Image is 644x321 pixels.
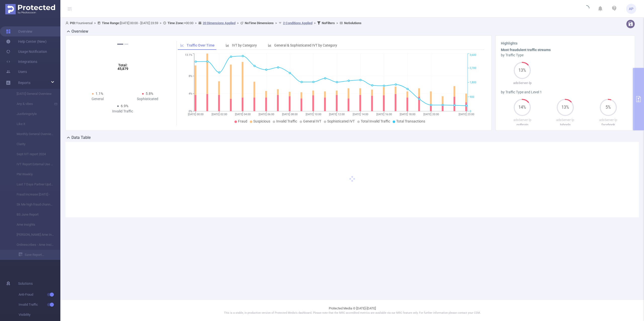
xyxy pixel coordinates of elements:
span: Total Transactions [396,119,425,123]
span: > [274,21,278,25]
span: Fraud [238,119,247,123]
span: > [312,21,317,25]
b: No Filters [322,21,335,25]
tspan: 8% [189,74,192,78]
b: Time Zone: [168,21,184,25]
tspan: 0% [189,110,192,113]
span: > [93,21,97,25]
a: Help Center (New) [6,36,47,47]
button: 1 [117,44,123,45]
tspan: 3,600 [470,54,476,57]
p: facebook [587,122,630,127]
a: Usage Notification [6,47,47,57]
span: Anti-Fraud [19,290,60,300]
u: 2 Conditions Applied [283,21,312,25]
img: Protected Media [5,4,55,14]
a: Integrations [6,57,37,67]
h3: Highlights [501,41,630,46]
div: by Traffic Type [501,53,630,58]
b: Most fraudulent traffic streams [501,48,551,52]
b: No Solutions [344,21,361,25]
tspan: [DATE] 20:00 [423,113,439,116]
a: Overview [6,26,32,36]
span: Visibility [19,310,60,320]
i: icon: user [65,21,70,25]
span: General IVT [303,119,321,123]
p: adsServer-lp [587,117,630,123]
tspan: 45,879 [117,67,128,71]
span: General & Sophisticated IVT by Category [274,43,337,47]
u: 20 Dimensions Applied [203,21,235,25]
tspan: 1,800 [470,81,476,84]
tspan: [DATE] 04:00 [235,113,251,116]
span: 5.8% [146,92,153,96]
tspan: [DATE] 18:00 [400,113,415,116]
div: by Traffic Type and Level 1 [501,90,630,95]
span: 5% [600,105,617,109]
i: icon: bar-chart [226,44,229,47]
span: Total Invalid Traffic [361,119,390,123]
tspan: Total: [118,63,127,67]
span: Reports [18,81,30,85]
span: 13% [514,68,531,72]
tspan: 13.1% [185,54,192,57]
p: adsServer-lp [501,81,544,86]
span: Sophisticated IVT [327,119,355,123]
b: Time Range: [102,21,120,25]
span: Traffic Over Time [187,43,215,47]
p: taboola [544,122,587,127]
div: General [73,96,123,102]
div: Sophisticated [123,96,173,102]
tspan: 900 [470,95,474,99]
tspan: [DATE] 06:00 [259,113,274,116]
button: 2 [124,44,128,45]
span: IVT by Category [232,43,257,47]
tspan: [DATE] 23:00 [459,113,474,116]
span: > [335,21,340,25]
p: This is a stable, in production version of Protected Media's dashboard. Please note that the MRC ... [73,311,631,315]
span: > [235,21,240,25]
span: 6.9% [121,104,128,108]
span: 14% [514,105,531,109]
i: icon: loading [583,5,589,12]
span: 1.1% [96,92,103,96]
tspan: [DATE] 14:00 [353,113,368,116]
tspan: [DATE] 16:00 [376,113,392,116]
h2: Data Table [71,135,91,141]
tspan: 0 [470,110,471,113]
h2: Overview [71,28,88,34]
p: adsServer-lp [544,117,587,123]
a: Users [6,67,27,77]
b: PID: [70,21,76,25]
p: outbrain [501,122,544,127]
span: 13% [557,105,574,109]
tspan: [DATE] 08:00 [282,113,298,116]
span: > [193,21,198,25]
span: Suspicious [253,119,270,123]
span: > [158,21,163,25]
footer: Protected Media © [DATE]-[DATE] [60,300,644,321]
tspan: [DATE] 10:00 [306,113,321,116]
tspan: 2,700 [470,66,476,70]
tspan: 4% [189,92,192,95]
span: Youniversal [DATE] 00:00 - [DATE] 23:59 +00:00 [65,21,361,25]
tspan: [DATE] 12:00 [329,113,345,116]
span: Solutions [18,278,33,289]
span: AP [629,4,633,14]
span: Invalid Traffic [276,119,297,123]
p: adsServer-lp [501,117,544,123]
i: icon: bar-chart [268,44,271,47]
tspan: [DATE] 02:00 [212,113,227,116]
b: No Time Dimensions [245,21,274,25]
tspan: [DATE] 00:00 [188,113,204,116]
span: Invalid Traffic [19,300,60,310]
i: icon: line-chart [180,44,184,47]
a: Reports [18,78,30,88]
div: Invalid Traffic [98,109,148,114]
